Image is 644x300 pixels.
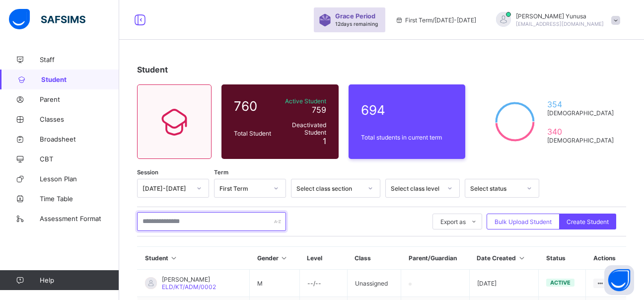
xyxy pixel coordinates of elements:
[469,247,538,270] th: Date Created
[547,109,614,117] span: [DEMOGRAPHIC_DATA]
[9,9,85,30] img: safsims
[40,175,119,183] span: Lesson Plan
[250,247,299,270] th: Gender
[470,185,521,192] div: Select status
[347,247,401,270] th: Class
[312,105,326,115] span: 759
[361,134,453,141] span: Total students in current term
[517,254,526,262] i: Sort in Ascending Order
[391,185,441,192] div: Select class level
[250,270,299,297] td: M
[495,218,552,225] span: Bulk Upload Student
[299,270,347,297] td: --/--
[361,102,453,118] span: 694
[40,95,119,103] span: Parent
[486,12,625,28] div: Abdurrahman Yunusa
[214,169,228,176] span: Term
[335,21,378,27] span: 12 days remaining
[469,270,538,297] td: [DATE]
[276,121,326,136] span: Deactivated Student
[296,185,362,192] div: Select class section
[162,276,216,283] span: [PERSON_NAME]
[401,247,469,270] th: Parent/Guardian
[395,16,476,24] span: session/term information
[567,218,609,225] span: Create Student
[547,99,614,109] span: 354
[137,169,158,176] span: Session
[40,56,119,64] span: Staff
[40,195,119,203] span: Time Table
[550,279,571,286] span: active
[539,247,586,270] th: Status
[40,155,119,163] span: CBT
[234,98,271,114] span: 760
[319,14,331,26] img: sticker-purple.71386a28dfed39d6af7621340158ba97.svg
[143,185,191,192] div: [DATE]-[DATE]
[40,215,119,223] span: Assessment Format
[138,247,250,270] th: Student
[516,12,604,20] span: [PERSON_NAME] Yunusa
[40,135,119,143] span: Broadsheet
[41,75,119,83] span: Student
[40,276,119,284] span: Help
[547,127,614,137] span: 340
[276,97,326,105] span: Active Student
[170,254,178,262] i: Sort in Ascending Order
[231,127,274,140] div: Total Student
[440,218,466,225] span: Export as
[335,12,375,20] span: Grace Period
[40,115,119,123] span: Classes
[347,270,401,297] td: Unassigned
[162,283,216,291] span: ELD/KT/ADM/0002
[323,136,326,146] span: 1
[299,247,347,270] th: Level
[280,254,288,262] i: Sort in Ascending Order
[604,265,634,295] button: Open asap
[516,21,604,27] span: [EMAIL_ADDRESS][DOMAIN_NAME]
[219,185,268,192] div: First Term
[547,137,614,144] span: [DEMOGRAPHIC_DATA]
[137,65,168,75] span: Student
[586,247,626,270] th: Actions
